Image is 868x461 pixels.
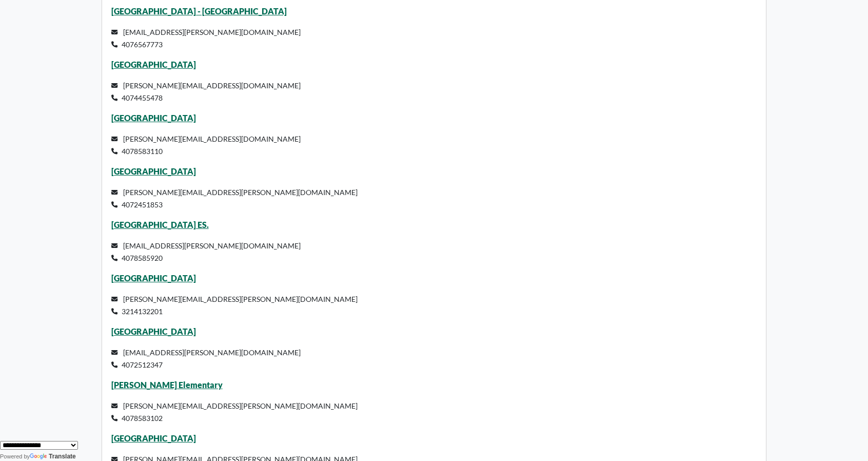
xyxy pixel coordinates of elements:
small: [EMAIL_ADDRESS][PERSON_NAME][DOMAIN_NAME] 4078585920 [111,241,301,262]
a: [GEOGRAPHIC_DATA] [111,326,196,336]
a: [GEOGRAPHIC_DATA] [111,273,196,283]
small: [PERSON_NAME][EMAIL_ADDRESS][PERSON_NAME][DOMAIN_NAME] 4072451853 [111,188,358,209]
a: [GEOGRAPHIC_DATA] [111,113,196,123]
small: [EMAIL_ADDRESS][PERSON_NAME][DOMAIN_NAME] 4076567773 [111,28,301,49]
a: [GEOGRAPHIC_DATA] - [GEOGRAPHIC_DATA] [111,6,287,16]
a: [GEOGRAPHIC_DATA] [111,433,196,443]
small: [EMAIL_ADDRESS][PERSON_NAME][DOMAIN_NAME] 4072512347 [111,348,301,369]
a: [GEOGRAPHIC_DATA] ES. [111,220,209,229]
a: [GEOGRAPHIC_DATA] [111,60,196,69]
a: [GEOGRAPHIC_DATA] [111,166,196,176]
small: [PERSON_NAME][EMAIL_ADDRESS][DOMAIN_NAME] 4074455478 [111,81,301,102]
a: [PERSON_NAME] Elementary [111,380,223,390]
small: [PERSON_NAME][EMAIL_ADDRESS][DOMAIN_NAME] 4078583110 [111,135,301,156]
small: [PERSON_NAME][EMAIL_ADDRESS][PERSON_NAME][DOMAIN_NAME] 3214132201 [111,295,358,316]
a: Translate [30,453,76,460]
img: Google Translate [30,453,49,460]
small: [PERSON_NAME][EMAIL_ADDRESS][PERSON_NAME][DOMAIN_NAME] 4078583102 [111,401,358,422]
